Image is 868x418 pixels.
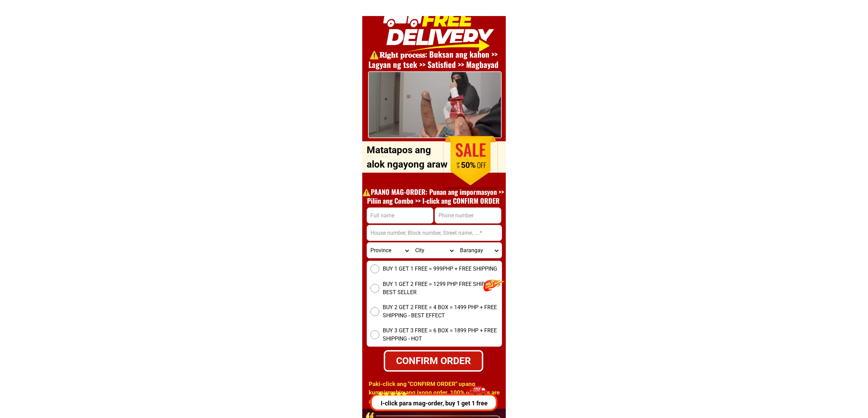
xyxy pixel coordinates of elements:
[383,265,497,273] span: BUY 1 GET 1 FREE = 999PHP + FREE SHIPPING
[367,243,412,258] select: Select province
[367,143,451,172] p: Matatapos ang alok ngayong araw
[435,208,501,223] input: Input phone_number
[383,327,502,343] span: BUY 3 GET 3 FREE = 6 BOX = 1899 PHP + FREE SHIPPING - HOT
[359,49,508,70] h1: ⚠️️𝐑𝐢𝐠𝐡𝐭 𝐩𝐫𝐨𝐜𝐞𝐬𝐬: Buksan ang kahon >> Lagyan ng tsek >> Satisfied >> Magbayad
[369,380,504,415] h1: Paki-click ang "CONFIRM ORDER" upang kumpirmahin ang iyong order. 100% of orders are anonymous an...
[451,161,486,170] h1: 50%
[386,138,494,167] h1: ORDER DITO
[412,243,457,258] select: Select district
[383,303,502,320] span: BUY 2 GET 2 FREE = 4 BOX = 1499 PHP + FREE SHIPPING - BEST EFFECT
[359,187,508,205] h1: ⚠️️PAANO MAG-ORDER: Punan ang impormasyon >> Piliin ang Combo >> I-click ang CONFIRM ORDER
[367,225,502,241] input: Input address
[367,399,498,408] p: I-click para mag-order, buy 1 get 1 free
[385,354,482,368] div: CONFIRM ORDER
[370,330,379,339] input: BUY 3 GET 3 FREE = 6 BOX = 1899 PHP + FREE SHIPPING - HOT
[370,284,379,293] input: BUY 1 GET 2 FREE = 1299 PHP FREE SHIPPING - BEST SELLER
[370,307,379,316] input: BUY 2 GET 2 FREE = 4 BOX = 1499 PHP + FREE SHIPPING - BEST EFFECT
[383,280,502,297] span: BUY 1 GET 2 FREE = 1299 PHP FREE SHIPPING - BEST SELLER
[367,208,433,223] input: Input full_name
[370,264,379,273] input: BUY 1 GET 1 FREE = 999PHP + FREE SHIPPING
[457,243,501,258] select: Select commune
